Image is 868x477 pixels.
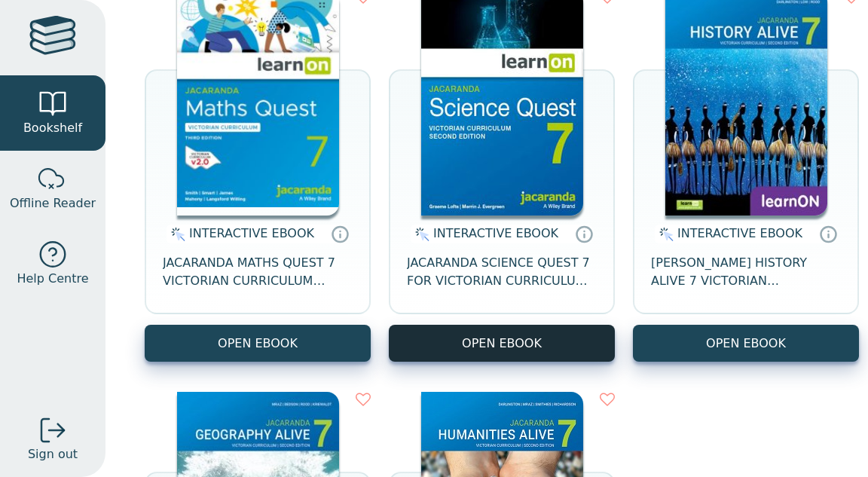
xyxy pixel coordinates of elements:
[677,226,802,240] span: INTERACTIVE EBOOK
[819,225,837,243] a: Interactive eBooks are accessed online via the publisher’s portal. They contain interactive resou...
[189,226,314,240] span: INTERACTIVE EBOOK
[575,225,593,243] a: Interactive eBooks are accessed online via the publisher’s portal. They contain interactive resou...
[411,225,429,243] img: interactive.svg
[145,325,371,362] button: OPEN EBOOK
[167,225,185,243] img: interactive.svg
[651,254,841,290] span: [PERSON_NAME] HISTORY ALIVE 7 VICTORIAN CURRICULUM LEARNON EBOOK 2E
[23,119,82,137] span: Bookshelf
[17,270,88,288] span: Help Centre
[10,194,96,213] span: Offline Reader
[655,225,674,243] img: interactive.svg
[331,225,349,243] a: Interactive eBooks are accessed online via the publisher’s portal. They contain interactive resou...
[407,254,597,290] span: JACARANDA SCIENCE QUEST 7 FOR VICTORIAN CURRICULUM LEARNON 2E EBOOK
[433,226,558,240] span: INTERACTIVE EBOOK
[633,325,859,362] button: OPEN EBOOK
[389,325,615,362] button: OPEN EBOOK
[28,445,78,463] span: Sign out
[163,254,353,290] span: JACARANDA MATHS QUEST 7 VICTORIAN CURRICULUM LEARNON EBOOK 3E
